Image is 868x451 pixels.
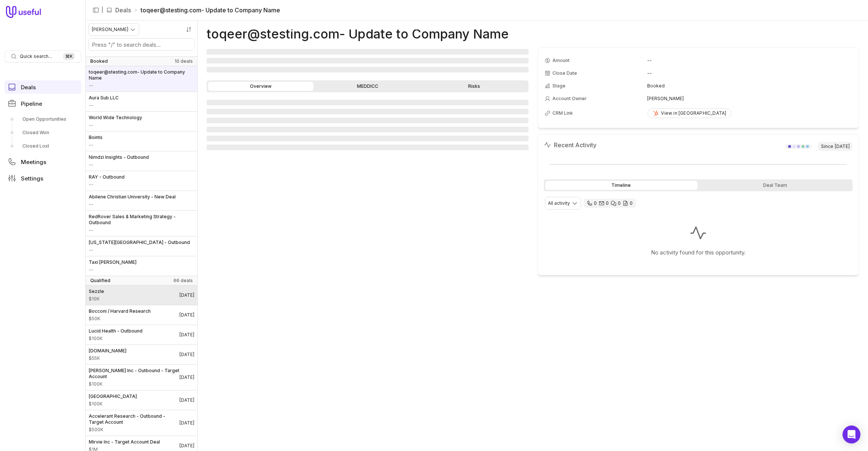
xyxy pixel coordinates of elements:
[89,182,125,188] span: Amount
[86,365,197,390] a: [PERSON_NAME] Inc - Outbound - Target Account$100K[DATE]
[207,118,529,123] span: ‌
[90,4,101,16] button: Collapse sidebar
[208,82,313,91] a: Overview
[21,101,42,106] span: Pipeline
[86,237,197,256] a: [US_STATE][GEOGRAPHIC_DATA] - Outbound--
[86,191,197,210] a: Abilene Christian University - New Deal--
[584,199,636,208] div: 0 calls and 0 email threads
[86,305,197,325] a: Bocconi / Harvard Research$50K[DATE]
[553,83,566,89] span: Stage
[89,316,151,322] span: Amount
[89,393,137,399] span: [GEOGRAPHIC_DATA]
[89,227,194,233] span: Amount
[648,67,852,79] td: --
[89,296,104,302] span: Amount
[553,110,573,116] span: CRM Link
[86,132,197,151] a: Boints--
[89,135,103,140] span: Boints
[422,82,527,91] a: Risks
[89,427,179,433] span: Amount
[648,108,731,118] a: View in [GEOGRAPHIC_DATA]
[21,84,36,90] span: Deals
[86,325,197,345] a: Lucid Health - Outbound$100K[DATE]
[89,401,137,407] span: Amount
[652,110,727,116] div: View in [GEOGRAPHIC_DATA]
[4,113,81,125] a: Open Opportunities
[648,80,852,92] td: Booked
[89,95,119,101] span: Aura Sub LLC
[63,53,75,60] kbd: ⌘ K
[648,55,852,67] td: --
[179,374,194,380] time: Deal Close Date
[89,102,119,108] span: Amount
[207,67,529,72] span: ‌
[699,181,851,190] div: Deal Team
[818,142,853,151] span: Since
[86,171,197,191] a: RAY - Outbound--
[89,288,104,294] span: Sezzle
[207,100,529,105] span: ‌
[86,345,197,364] a: [DOMAIN_NAME]$55K[DATE]
[89,214,194,226] span: RedRover Sales & Marketing Strategy - Outbound
[4,140,81,152] a: Closed Lost
[4,113,81,152] div: Pipeline submenu
[86,285,197,305] a: Sezzle$10K[DATE]
[89,201,176,207] span: Amount
[89,83,194,89] span: Amount
[179,312,194,318] time: Deal Close Date
[89,381,179,387] span: Amount
[553,96,587,102] span: Account Owner
[545,181,698,190] div: Timeline
[86,92,197,111] a: Aura Sub LLC--
[835,143,850,149] time: [DATE]
[89,162,149,168] span: Amount
[4,155,81,169] a: Meetings
[4,97,81,110] a: Pipeline
[553,58,570,64] span: Amount
[90,278,110,284] span: Qualified
[89,259,137,265] span: Taxi [PERSON_NAME]
[89,122,142,128] span: Amount
[175,58,193,64] span: 10 deals
[115,6,131,15] a: Deals
[4,80,81,94] a: Deals
[4,172,81,185] a: Settings
[89,336,142,342] span: Amount
[86,211,197,236] a: RedRover Sales & Marketing Strategy - Outbound--
[207,58,529,64] span: ‌
[89,69,194,81] span: toqeer@stesting.com- Update to Company Name
[315,82,420,91] a: MEDDICC
[89,267,137,273] span: Amount
[86,256,197,276] a: Taxi [PERSON_NAME]--
[21,176,43,181] span: Settings
[89,247,190,253] span: Amount
[134,6,280,15] li: toqeer@stesting.com- Update to Company Name
[179,420,194,426] time: Deal Close Date
[86,410,197,436] a: Accelerant Research - Outbound - Target Account$500K[DATE]
[179,332,194,338] time: Deal Close Date
[544,140,597,149] h2: Recent Activity
[207,127,529,132] span: ‌
[89,368,179,380] span: [PERSON_NAME] Inc - Outbound - Target Account
[89,194,176,200] span: Abilene Christian University - New Deal
[86,21,198,451] nav: Deals
[89,38,194,50] input: Search deals by name
[89,355,126,361] span: Amount
[179,443,194,449] time: Deal Close Date
[89,413,179,425] span: Accelerant Research - Outbound - Target Account
[843,426,861,444] div: Open Intercom Messenger
[207,109,529,114] span: ‌
[207,49,529,55] span: ‌
[183,24,194,35] button: Sort by
[86,66,197,92] a: toqeer@stesting.com- Update to Company Name--
[89,154,149,160] span: Nimdzi Insights - Outbound
[86,112,197,131] a: World Wide Technology--
[89,115,142,121] span: World Wide Technology
[89,348,126,354] span: [DOMAIN_NAME]
[89,308,151,314] span: Bocconi / Harvard Research
[86,390,197,410] a: [GEOGRAPHIC_DATA]$100K[DATE]
[173,278,193,284] span: 66 deals
[207,136,529,141] span: ‌
[651,248,746,257] p: No activity found for this opportunity.
[553,70,577,76] span: Close Date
